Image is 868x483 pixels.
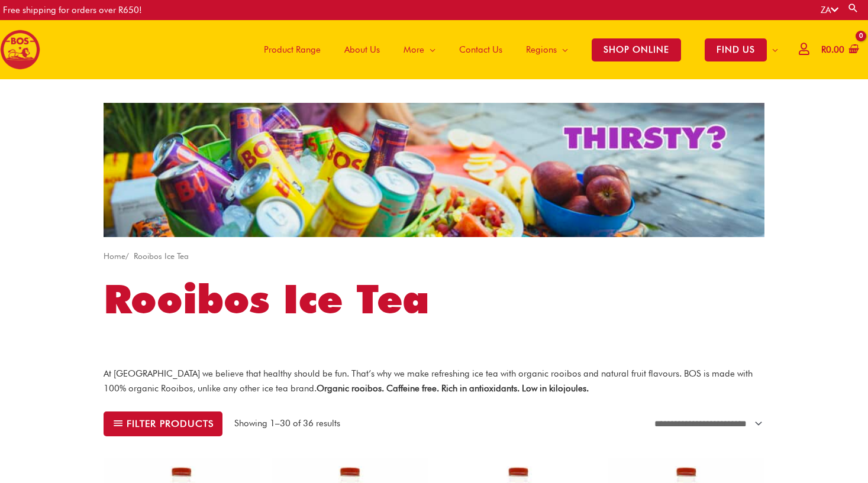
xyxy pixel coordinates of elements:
[821,44,826,55] span: R
[526,32,557,67] span: Regions
[447,20,514,79] a: Contact Us
[104,271,764,327] h1: Rooibos Ice Tea
[252,20,333,79] a: Product Range
[344,32,380,67] span: About Us
[104,103,764,237] img: screenshot
[459,32,502,67] span: Contact Us
[647,412,764,435] select: Shop order
[104,251,125,261] a: Home
[705,38,767,61] span: FIND US
[392,20,447,79] a: More
[317,383,589,394] strong: Organic rooibos. Caffeine free. Rich in antioxidants. Low in kilojoules.
[104,249,764,264] nav: Breadcrumb
[404,32,424,67] span: More
[127,419,214,428] span: Filter products
[104,367,764,396] p: At [GEOGRAPHIC_DATA] we believe that healthy should be fun. That’s why we make refreshing ice tea...
[592,38,681,61] span: SHOP ONLINE
[234,417,340,430] p: Showing 1–30 of 36 results
[821,5,838,15] a: ZA
[514,20,580,79] a: Regions
[580,20,693,79] a: SHOP ONLINE
[847,2,859,14] a: Search button
[264,32,321,67] span: Product Range
[819,37,859,63] a: View Shopping Cart, empty
[821,44,844,55] bdi: 0.00
[104,411,222,436] button: Filter products
[333,20,392,79] a: About Us
[243,20,790,79] nav: Site Navigation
